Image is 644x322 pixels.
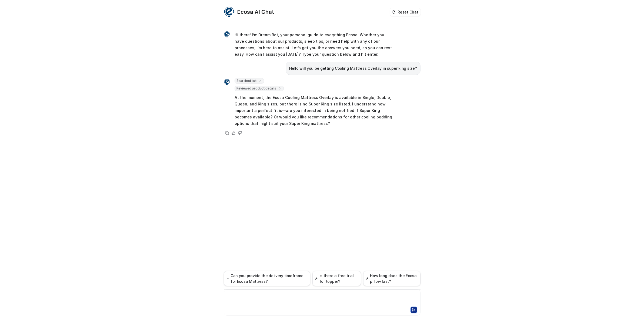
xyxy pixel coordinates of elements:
span: Reviewed product details [235,86,284,91]
button: How long does the Ecosa pillow last? [363,271,421,286]
img: Widget [224,6,235,17]
p: At the moment, the Ecosa Cooling Mattress Overlay is available in Single, Double, Queen, and King... [235,94,393,127]
p: Hello will you be getting Cooling Mattress Overlay in super king size? [289,65,417,72]
img: Widget [224,31,230,38]
button: Can you provide the delivery timeframe for Ecosa Mattress? [224,271,311,286]
button: Is there a free trial for topper? [312,271,361,286]
span: Searched list [235,78,264,84]
h2: Ecosa AI Chat [237,8,274,16]
img: Widget [224,79,230,85]
p: Hi there! I’m Dream Bot, your personal guide to everything Ecosa. Whether you have questions abou... [235,32,393,58]
button: Reset Chat [390,8,420,16]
